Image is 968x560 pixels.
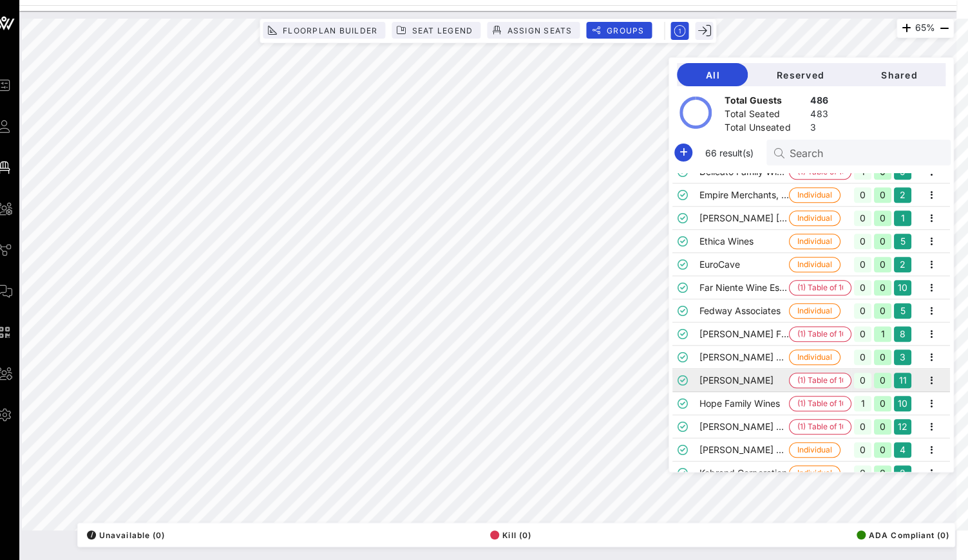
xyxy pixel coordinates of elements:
[894,350,911,365] div: 3
[810,121,828,137] div: 3
[874,465,891,481] div: 0
[862,70,935,80] span: Shared
[894,187,911,203] div: 2
[854,234,871,249] div: 0
[699,253,789,276] td: EuroCave
[83,526,165,544] button: /Unavailable (0)
[699,322,789,346] td: [PERSON_NAME] Family Wine & Spirits
[797,234,832,248] span: Individual
[874,257,891,272] div: 0
[874,396,891,411] div: 0
[852,63,945,86] button: Shared
[854,373,871,388] div: 0
[725,121,805,137] div: Total Unseated
[797,304,832,318] span: Individual
[874,350,891,365] div: 0
[797,257,832,272] span: Individual
[894,234,911,249] div: 5
[725,94,805,110] div: Total Guests
[894,326,911,342] div: 8
[854,442,871,458] div: 0
[854,210,871,226] div: 0
[854,350,871,365] div: 0
[894,419,911,434] div: 12
[699,276,789,299] td: Far Niente Wine Estates
[748,63,852,86] button: Reserved
[699,299,789,322] td: Fedway Associates
[490,530,531,540] span: Kill (0)
[486,526,531,544] button: Kill (0)
[606,26,645,35] span: Groups
[797,420,843,434] span: (1) Table of 10
[797,397,843,411] span: (1) Table of 10
[392,22,480,39] button: Seat Legend
[857,530,949,540] span: ADA Compliant (0)
[699,369,789,392] td: [PERSON_NAME]
[874,326,891,342] div: 1
[894,465,911,481] div: 2
[687,70,737,80] span: All
[854,187,871,203] div: 0
[87,530,96,539] div: /
[894,210,911,226] div: 1
[854,396,871,411] div: 1
[263,22,386,39] button: Floorplan Builder
[854,326,871,342] div: 0
[87,530,165,540] span: Unavailable (0)
[411,26,473,35] span: Seat Legend
[897,19,954,38] div: 65%
[874,419,891,434] div: 0
[699,415,789,438] td: [PERSON_NAME] Vineyards & Wines
[874,373,891,388] div: 0
[699,438,789,462] td: [PERSON_NAME] Brothers
[797,443,832,457] span: Individual
[854,280,871,295] div: 0
[758,70,842,80] span: Reserved
[797,466,832,480] span: Individual
[894,280,911,295] div: 10
[894,442,911,458] div: 4
[699,346,789,369] td: [PERSON_NAME] & Sons
[810,94,828,110] div: 486
[797,211,832,225] span: Individual
[874,280,891,295] div: 0
[797,373,843,387] span: (1) Table of 10
[699,230,789,253] td: Ethica Wines
[874,234,891,249] div: 0
[894,257,911,272] div: 2
[854,303,871,319] div: 0
[894,373,911,388] div: 11
[487,22,580,39] button: Assign Seats
[874,187,891,203] div: 0
[797,350,832,364] span: Individual
[854,465,871,481] div: 0
[853,526,949,544] button: ADA Compliant (0)
[699,392,789,415] td: Hope Family Wines
[797,188,832,202] span: Individual
[797,327,843,341] span: (1) Table of 10
[854,257,871,272] div: 0
[874,303,891,319] div: 0
[894,396,911,411] div: 10
[894,303,911,319] div: 5
[699,207,789,230] td: [PERSON_NAME] [GEOGRAPHIC_DATA]
[506,26,572,35] span: Assign Seats
[725,107,805,124] div: Total Seated
[700,146,759,160] span: 66 result(s)
[282,26,378,35] span: Floorplan Builder
[677,63,748,86] button: All
[587,22,652,39] button: Groups
[699,462,789,485] td: Kobrand Corporation
[797,281,843,295] span: (1) Table of 10
[874,442,891,458] div: 0
[699,183,789,207] td: Empire Merchants, LLC.
[810,107,828,124] div: 483
[874,210,891,226] div: 0
[854,419,871,434] div: 0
